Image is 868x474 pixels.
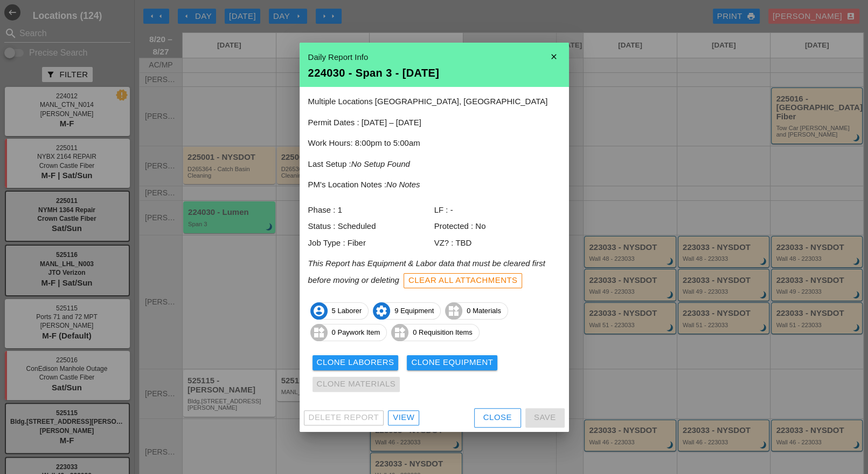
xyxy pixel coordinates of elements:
[411,356,493,369] div: Clone Equipment
[310,302,328,320] i: account_circle
[386,180,420,189] i: No Notes
[308,259,545,284] i: This Report has Equipment & Labor data that must be cleared first before moving or deleting
[434,204,560,216] div: LF : -
[351,159,410,168] i: No Setup Found
[388,410,419,425] a: View
[543,46,565,67] i: close
[407,355,497,370] button: Clone Equipment
[408,274,518,287] div: Clear All Attachments
[391,324,408,341] i: widgets
[474,408,521,428] button: Close
[308,204,434,216] div: Phase : 1
[308,179,560,191] p: PM's Location Notes :
[483,411,512,424] div: Close
[308,237,434,249] div: Job Type : Fiber
[308,67,560,78] div: 224030 - Span 3 - [DATE]
[313,355,399,370] button: Clone Laborers
[404,273,523,288] button: Clear All Attachments
[310,324,328,341] i: widgets
[392,324,479,341] span: 0 Requisition Items
[308,158,560,171] p: Last Setup :
[311,302,369,320] span: 5 Laborer
[373,302,440,320] span: 9 Equipment
[308,137,560,150] p: Work Hours: 8:00pm to 5:00am
[308,51,560,64] div: Daily Report Info
[445,302,462,320] i: widgets
[446,302,508,320] span: 0 Materials
[308,96,560,108] p: Multiple Locations [GEOGRAPHIC_DATA], [GEOGRAPHIC_DATA]
[373,302,390,320] i: settings
[434,237,560,249] div: VZ? : TBD
[308,220,434,233] div: Status : Scheduled
[393,411,414,424] div: View
[311,324,387,341] span: 0 Paywork Item
[434,220,560,233] div: Protected : No
[308,117,560,129] p: Permit Dates : [DATE] – [DATE]
[317,356,394,369] div: Clone Laborers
